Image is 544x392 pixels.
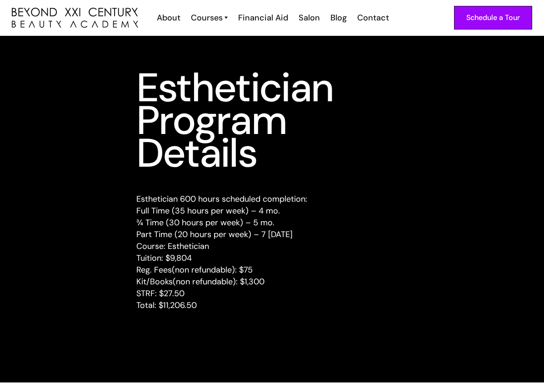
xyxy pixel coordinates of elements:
[357,12,389,24] div: Contact
[151,12,185,24] a: About
[12,8,138,28] img: beyond 21st century beauty academy logo
[466,12,520,24] div: Schedule a Tour
[330,12,347,24] div: Blog
[299,12,320,24] div: Salon
[238,12,288,24] div: Financial Aid
[293,12,324,24] a: Salon
[136,193,408,311] p: Esthetician 600 hours scheduled completion: Full Time (35 hours per week) – 4 mo. ¾ Time (30 hour...
[191,12,223,24] div: Courses
[454,6,532,30] a: Schedule a Tour
[136,71,408,169] h2: Esthetician Program Details
[351,12,394,24] a: Contact
[12,8,138,28] a: home
[157,12,180,24] div: About
[232,12,293,24] a: Financial Aid
[191,12,228,24] a: Courses
[324,12,351,24] a: Blog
